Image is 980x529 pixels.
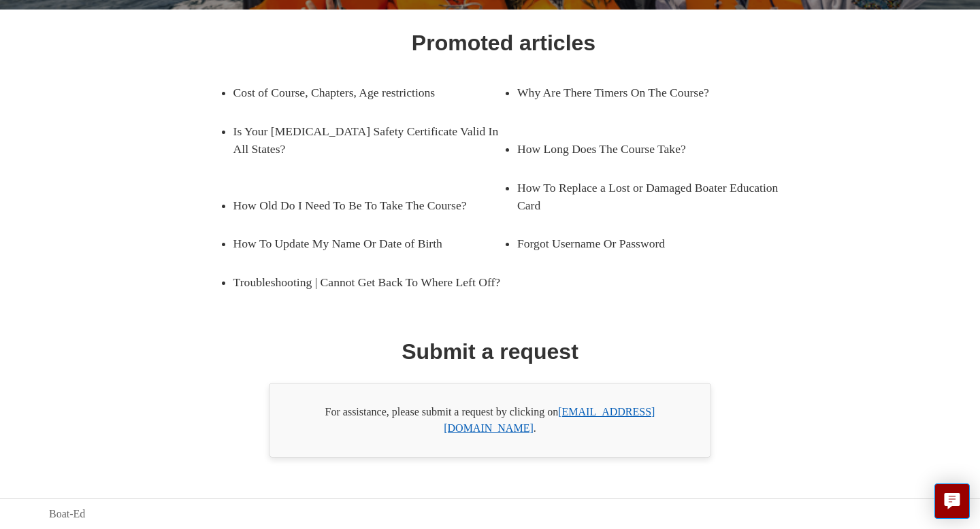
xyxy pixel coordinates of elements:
[49,506,85,522] a: Boat-Ed
[517,130,767,168] a: How Long Does The Course Take?
[517,73,767,112] a: Why Are There Timers On The Course?
[402,335,578,368] h1: Submit a request
[517,169,787,225] a: How To Replace a Lost or Damaged Boater Education Card
[517,224,767,262] a: Forgot Username Or Password
[233,263,504,301] a: Troubleshooting | Cannot Get Back To Where Left Off?
[444,406,655,434] a: [EMAIL_ADDRESS][DOMAIN_NAME]
[233,112,504,169] a: Is Your [MEDICAL_DATA] Safety Certificate Valid In All States?
[233,224,483,262] a: How To Update My Name Or Date of Birth
[269,383,711,458] div: For assistance, please submit a request by clicking on .
[934,483,970,519] button: Live chat
[233,73,483,112] a: Cost of Course, Chapters, Age restrictions
[412,27,595,59] h1: Promoted articles
[233,186,483,224] a: How Old Do I Need To Be To Take The Course?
